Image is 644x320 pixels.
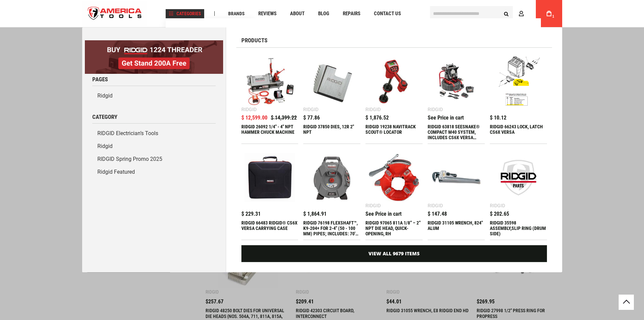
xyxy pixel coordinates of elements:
a: RIDGID 26092 1/4 Ridgid $ 14,399.22 $ 12,599.00 RIDGID 26092 1/4" - 4" NPT HAMMER CHUCK MACHINE [241,53,299,144]
a: RIDGID Spring Promo 2025 [92,153,216,166]
div: Ridgid [303,107,318,112]
a: Contact Us [371,9,404,18]
a: RIDGID 31105 WRENCH, 824 Ridgid $ 147.48 RIDGID 31105 WRENCH, 824" ALUM [428,149,485,240]
div: Ridgid [428,203,443,208]
span: $ 1,864.91 [303,211,327,217]
span: Categories [169,11,201,16]
span: Contact Us [374,11,401,16]
span: $ 12,599.00 [241,115,267,121]
a: Categories [166,9,204,18]
a: Repairs [340,9,363,18]
span: $ 229.31 [241,211,261,217]
img: BOGO: Buy RIDGID® 1224 Threader, Get Stand 200A Free! [85,40,223,74]
div: See Price in cart [365,211,402,217]
a: RIDGID 37850 DIES, 12R 2 Ridgid $ 77.86 RIDGID 37850 DIES, 12R 2" NPT [303,53,360,144]
div: RIDGID 37850 DIES, 12R 2 [303,124,360,140]
div: RIDGID 76198 FLEXSHAFT™, K9-204+ FOR 2-4 [303,220,360,236]
span: Products [241,38,267,43]
a: RIDGID 66243 LOCK, LATCH CS6X VERSA $ 10.12 RIDGID 66243 LOCK, LATCH CS6X VERSA [490,53,547,144]
div: Ridgid [365,203,381,208]
span: $ 14,399.22 [271,115,297,121]
div: RIDGID 26092 1/4 [241,124,299,140]
div: Ridgid [428,107,443,112]
div: RIDGID 97065 811A 1/8” – 2” NPT DIE HEAD, QUICK-OPENING, RH [365,220,423,236]
span: $ 77.86 [303,115,320,121]
a: RIDGID 63818 SEESNAKE® COMPACT M40 SYSTEM, INCLUDES CS6X VERSA DIGITAL RECORDING MONITOR, 18V BAT... [428,53,485,144]
a: Reviews [255,9,280,18]
span: Pages [92,77,108,82]
div: See Price in cart [428,115,464,121]
img: America Tools [82,1,148,26]
button: Search [500,7,513,20]
a: RIDGID 97065 811A 1/8” – 2” NPT DIE HEAD, QUICK-OPENING, RH Ridgid See Price in cart RIDGID 97065... [365,149,423,240]
img: RIDGID 66483 RIDGID® CS6X VERSA CARRYING CASE [245,152,295,203]
span: Category [92,114,117,120]
div: RIDGID 63818 SEESNAKE® COMPACT M40 SYSTEM, INCLUDES CS6X VERSA DIGITAL RECORDING MONITOR, 18V BAT... [428,124,485,140]
span: $ 202.65 [490,211,509,217]
img: RIDGID 63818 SEESNAKE® COMPACT M40 SYSTEM, INCLUDES CS6X VERSA DIGITAL RECORDING MONITOR, 18V BAT... [431,56,481,107]
a: RIDGID 35598 ASSEMBLY,SLIP RING (DRUM SIDE) Ridgid $ 202.65 RIDGID 35598 ASSEMBLY,SLIP RING (DRUM... [490,149,547,240]
img: RIDGID 66243 LOCK, LATCH CS6X VERSA [493,56,544,107]
a: Ridgid [92,89,216,102]
a: View All 9679 Items [241,245,547,262]
div: RIDGID 66243 LOCK, LATCH CS6X VERSA [490,124,547,140]
img: RIDGID 76198 FLEXSHAFT™, K9-204+ FOR 2-4 [307,152,357,203]
img: RIDGID 31105 WRENCH, 824 [431,152,481,203]
span: Reviews [258,11,277,16]
a: RIDGID 19238 NAVITRACK SCOUT® LOCATOR Ridgid $ 1,876.52 RIDGID 19238 NAVITRACK SCOUT® LOCATOR [365,53,423,144]
img: RIDGID 19238 NAVITRACK SCOUT® LOCATOR [369,56,419,107]
a: Brands [225,9,248,18]
div: Ridgid [241,107,257,112]
span: $ 147.48 [428,211,447,217]
img: RIDGID 35598 ASSEMBLY,SLIP RING (DRUM SIDE) [493,152,544,203]
a: RIDGID 76198 FLEXSHAFT™, K9-204+ FOR 2-4 $ 1,864.91 RIDGID 76198 FLEXSHAFT™, K9-204+ FOR 2-4" (50... [303,149,360,240]
span: About [290,11,305,16]
div: RIDGID 66483 RIDGID® CS6X VERSA CARRYING CASE [241,220,299,236]
span: Repairs [343,11,360,16]
img: RIDGID 26092 1/4 [245,56,295,107]
a: Blog [315,9,332,18]
a: BOGO: Buy RIDGID® 1224 Threader, Get Stand 200A Free! [85,40,223,45]
a: Ridgid [92,140,216,153]
span: Brands [228,11,245,16]
img: RIDGID 37850 DIES, 12R 2 [307,56,357,107]
span: 1 [552,15,554,18]
a: Ridgid Featured [92,166,216,178]
div: RIDGID 31105 WRENCH, 824 [428,220,485,236]
span: Blog [318,11,329,16]
div: Ridgid [490,203,505,208]
span: $ 10.12 [490,115,506,121]
div: RIDGID 19238 NAVITRACK SCOUT® LOCATOR [365,124,423,140]
a: RIDGID Electrician’s Tools [92,127,216,140]
div: Ridgid [365,107,381,112]
span: $ 1,876.52 [365,115,389,121]
a: About [287,9,308,18]
a: store logo [82,1,148,26]
img: RIDGID 97065 811A 1/8” – 2” NPT DIE HEAD, QUICK-OPENING, RH [369,152,419,203]
a: RIDGID 66483 RIDGID® CS6X VERSA CARRYING CASE $ 229.31 RIDGID 66483 RIDGID® CS6X VERSA CARRYING CASE [241,149,299,240]
div: RIDGID 35598 ASSEMBLY,SLIP RING (DRUM SIDE) [490,220,547,236]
